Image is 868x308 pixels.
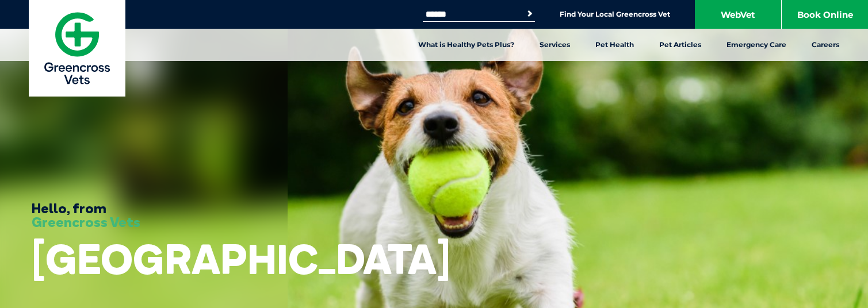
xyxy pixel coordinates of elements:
[647,29,714,61] a: Pet Articles
[406,29,527,61] a: What is Healthy Pets Plus?
[32,201,140,229] h3: Hello, from
[583,29,647,61] a: Pet Health
[799,29,852,61] a: Careers
[32,236,450,282] h1: [GEOGRAPHIC_DATA]
[527,29,583,61] a: Services
[560,10,670,19] a: Find Your Local Greencross Vet
[524,8,536,20] button: Search
[714,29,799,61] a: Emergency Care
[32,213,140,230] span: Greencross Vets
